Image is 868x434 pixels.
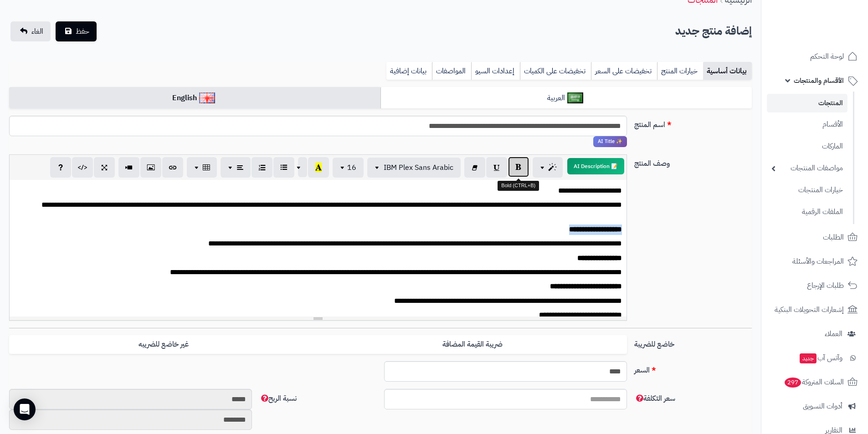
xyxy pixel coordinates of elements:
span: 16 [347,162,356,173]
a: السلات المتروكة297 [767,371,863,393]
button: حفظ [56,21,97,41]
span: IBM Plex Sans Arabic [384,162,453,173]
h2: إضافة منتج جديد [675,22,752,41]
img: العربية [567,92,583,103]
a: English [9,87,380,109]
span: العملاء [825,327,842,340]
label: خاضع للضريبة [631,335,755,350]
a: الغاء [10,21,51,41]
span: المراجعات والأسئلة [792,255,844,268]
button: 16 [333,158,364,178]
a: وآتس آبجديد [767,347,863,369]
a: المنتجات [767,94,847,112]
span: حفظ [76,26,89,37]
span: الغاء [31,26,43,37]
span: 297 [785,377,801,387]
a: خيارات المنتجات [767,180,847,200]
span: جديد [800,353,817,363]
img: English [199,92,215,103]
a: أدوات التسويق [767,395,863,417]
a: الماركات [767,137,847,156]
span: سعر التكلفة [634,393,675,404]
a: تخفيضات على السعر [591,62,657,80]
span: طلبات الإرجاع [807,279,844,292]
span: وآتس آب [799,352,842,364]
a: العملاء [767,323,863,345]
span: الأقسام والمنتجات [794,74,844,87]
a: الطلبات [767,226,863,248]
label: وصف المنتج [631,154,755,169]
a: الملفات الرقمية [767,202,847,222]
img: logo-2.png [806,22,859,41]
a: إعدادات السيو [471,62,520,80]
button: 📝 AI Description [567,158,624,174]
span: إشعارات التحويلات البنكية [775,303,844,316]
span: السلات المتروكة [784,376,844,388]
label: ضريبة القيمة المضافة [318,335,627,354]
div: Open Intercom Messenger [14,398,36,420]
a: الأقسام [767,115,847,134]
a: المواصفات [432,62,471,80]
a: تخفيضات على الكميات [520,62,591,80]
a: بيانات إضافية [386,62,432,80]
a: مواصفات المنتجات [767,158,847,178]
label: السعر [631,361,755,376]
a: إشعارات التحويلات البنكية [767,299,863,321]
label: غير خاضع للضريبه [9,335,318,354]
a: بيانات أساسية [703,62,752,80]
span: أدوات التسويق [803,400,842,413]
a: خيارات المنتج [657,62,703,80]
a: لوحة التحكم [767,46,863,67]
span: لوحة التحكم [810,50,844,63]
span: الطلبات [823,231,844,244]
a: طلبات الإرجاع [767,275,863,296]
div: Bold (CTRL+B) [498,181,539,191]
button: IBM Plex Sans Arabic [367,158,461,178]
label: اسم المنتج [631,116,755,130]
a: العربية [380,87,752,109]
a: المراجعات والأسئلة [767,250,863,272]
span: نسبة الربح [259,393,297,404]
span: انقر لاستخدام رفيقك الذكي [593,136,627,147]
